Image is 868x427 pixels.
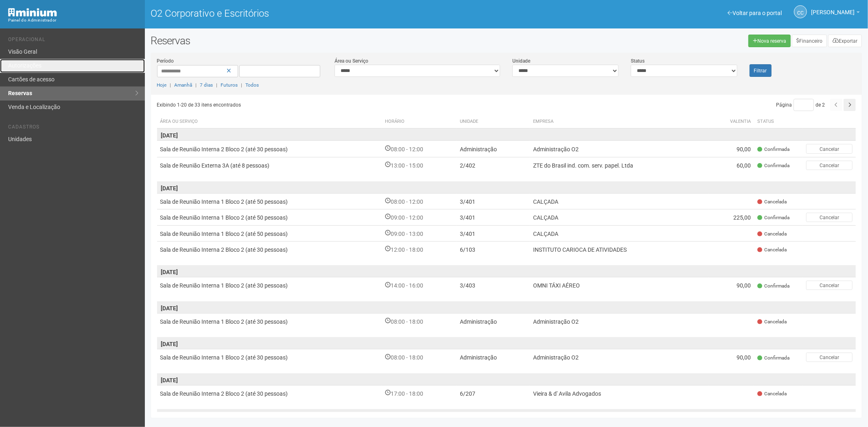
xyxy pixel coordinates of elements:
font: Empresa [533,119,553,124]
font: Valentia [730,119,751,124]
a: [PERSON_NAME] [811,10,860,17]
font: [DATE] [161,305,178,312]
font: 90,00 [737,146,751,152]
font: 3/401 [460,214,476,221]
a: Futuros [221,82,238,88]
font: [PERSON_NAME] [811,9,855,15]
font: [DATE] [161,185,178,192]
font: Horário [385,119,404,124]
font: Unidade [512,58,530,64]
font: 60,00 [737,162,751,169]
a: Hoje [157,82,167,88]
font: Sala de Reunião Interna 2 Bloco 2 (até 30 pessoas) [160,146,288,152]
font: 09:00 - 12:00 [391,214,423,221]
font: CALÇADA [533,231,558,237]
font: 08:00 - 18:00 [391,318,423,325]
font: OMNI TÁXI AÉREO [533,282,580,289]
font: 08:00 - 12:00 [391,146,423,152]
font: Painel do Administrador [8,18,57,22]
font: Filtrar [754,68,767,74]
font: Cancelada [764,231,787,237]
font: Cancelar [820,355,839,360]
a: Financeiro [792,35,827,47]
font: Cancelar [820,283,839,288]
font: Cancelada [764,391,787,396]
font: Amanhã [175,82,192,88]
font: Exibindo 1-20 de 33 itens encontrados [157,102,241,108]
font: CALÇADA [533,198,558,205]
font: Exportar [839,38,857,44]
font: Área ou Serviço [335,58,368,64]
font: CALÇADA [533,214,558,221]
font: 3/401 [460,198,476,205]
font: Voltar para o portal [732,10,782,16]
font: | [241,82,243,88]
font: Cartões de acesso [8,76,55,83]
font: 13:00 - 15:00 [391,162,423,169]
font: Reservas [151,35,190,47]
font: 90,00 [737,282,751,289]
font: Administração [460,355,497,361]
font: 6/103 [460,246,476,253]
font: 12:00 - 18:00 [391,246,423,253]
font: Confirmada [764,215,789,220]
font: 08:00 - 12:00 [391,198,423,205]
font: Sala de Reunião Externa 3A (até 8 pessoas) [160,162,270,169]
font: Sala de Reunião Interna 1 Bloco 2 (até 50 pessoas) [160,231,288,237]
font: [DATE] [161,341,178,347]
font: | [196,82,197,88]
font: Cancelada [764,319,787,325]
font: [DATE] [161,132,178,139]
font: Administração [460,318,497,325]
font: 90,00 [737,355,751,361]
a: CC [794,5,807,18]
font: Sala de Reunião Interna 1 Bloco 2 (até 50 pessoas) [160,214,288,221]
font: Página [776,102,792,108]
font: 2/402 [460,162,476,169]
font: [DATE] [161,269,178,275]
font: Visão Geral [8,48,37,55]
font: 14:00 - 16:00 [391,282,423,289]
a: Todos [246,82,259,88]
font: Confirmada [764,283,789,289]
font: Sala de Reunião Interna 2 Bloco 2 (até 30 pessoas) [160,390,288,397]
font: Confirmada [764,146,789,152]
a: 7 dias [200,82,213,88]
button: Exportar [828,35,862,47]
font: Sala de Reunião Interna 1 Bloco 2 (até 30 pessoas) [160,355,288,361]
font: | [170,82,171,88]
font: Financeiro [799,38,822,44]
font: 17:00 - 18:00 [391,390,423,397]
span: Camila Catarina Lima [811,1,855,15]
font: ZTE do Brasil ind. com. serv. papel. Ltda [533,162,633,169]
font: 08:00 - 18:00 [391,355,423,361]
font: Cancelar [820,146,839,152]
font: Operacional [8,37,45,42]
font: CC [798,10,804,16]
font: 3/403 [460,282,476,289]
font: Sala de Reunião Interna 2 Bloco 2 (até 30 pessoas) [160,246,288,253]
font: 3/401 [460,231,476,237]
a: Nova reserva [748,35,791,47]
font: INSTITUTO CARIOCA DE ATIVIDADES [533,246,627,253]
font: Sala de Reunião Interna 1 Bloco 2 (até 30 pessoas) [160,318,288,325]
font: Período [157,58,174,64]
font: 6/207 [460,390,476,397]
button: Filtrar [750,64,772,77]
font: Reservas [8,90,32,96]
font: Status [631,58,645,64]
font: Cancelar [820,163,839,168]
font: Vieira & d' Avila Advogados [533,390,601,397]
button: Cancelar [806,144,853,153]
button: Cancelar [806,281,853,290]
font: de 2 [816,102,825,108]
button: Cancelar [806,353,853,362]
font: Sala de Reunião Interna 1 Bloco 2 (até 50 pessoas) [160,198,288,205]
font: | [216,82,218,88]
font: Administração [460,146,497,152]
font: Nova reserva [757,38,786,44]
font: 09:00 - 13:00 [391,231,423,237]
